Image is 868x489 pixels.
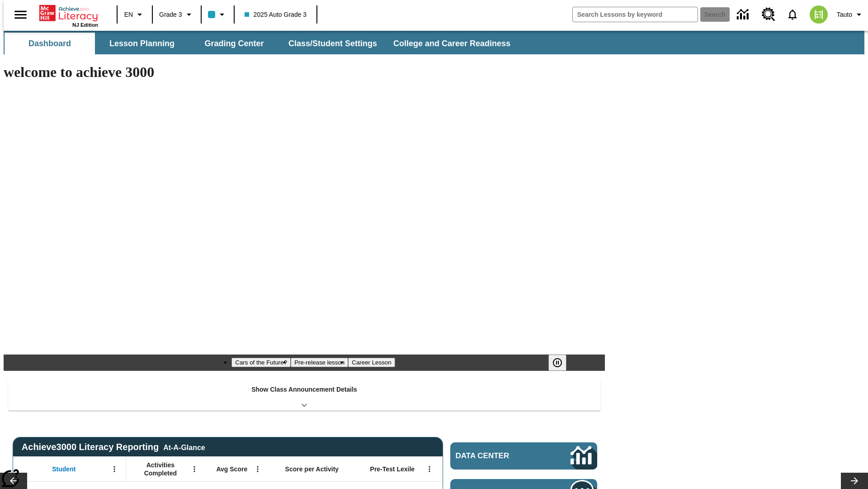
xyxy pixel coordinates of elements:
[97,33,187,54] button: Lesson Planning
[573,7,698,22] input: search field
[386,33,518,54] button: College and Career Readiness
[4,31,864,54] div: SubNavbar
[52,465,75,473] span: Student
[251,462,264,476] button: Open Menu
[108,462,121,476] button: Open Menu
[804,3,833,26] button: Select a new avatar
[423,462,436,476] button: Open Menu
[548,355,576,371] div: Pause
[4,33,519,54] div: SubNavbar
[204,6,231,23] button: Class color is light blue. Change class color
[163,442,205,452] div: At-A-Glance
[251,385,357,394] p: Show Class Announcement Details
[731,2,756,27] a: Data Center
[281,33,384,54] button: Class/Student Settings
[7,1,34,28] button: Open side menu
[22,442,205,452] span: Achieve3000 Literacy Reporting
[810,5,828,24] img: avatar image
[548,355,566,371] button: Pause
[841,473,868,489] button: Lesson carousel, Next
[756,2,781,27] a: Resource Center, Will open in new tab
[39,4,98,22] a: Home
[781,3,804,26] a: Notifications
[4,64,605,81] h1: welcome to achieve 3000
[837,10,852,19] span: Tauto
[159,10,182,19] span: Grade 3
[131,461,190,477] span: Activities Completed
[124,10,133,19] span: EN
[39,3,98,28] div: Home
[156,6,198,23] button: Grade: Grade 3, Select a grade
[216,465,247,473] span: Avg Score
[72,22,98,28] span: NJ Edition
[291,358,348,367] button: Slide 2 Pre-release lesson
[5,33,95,54] button: Dashboard
[120,6,149,23] button: Language: EN, Select a language
[8,379,600,411] div: Show Class Announcement Details
[456,451,540,460] span: Data Center
[450,442,597,470] a: Data Center
[833,6,868,23] button: Profile/Settings
[245,10,307,19] span: 2025 Auto Grade 3
[231,358,291,367] button: Slide 1 Cars of the Future?
[370,465,415,473] span: Pre-Test Lexile
[188,462,201,476] button: Open Menu
[189,33,279,54] button: Grading Center
[285,465,339,473] span: Score per Activity
[348,358,395,367] button: Slide 3 Career Lesson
